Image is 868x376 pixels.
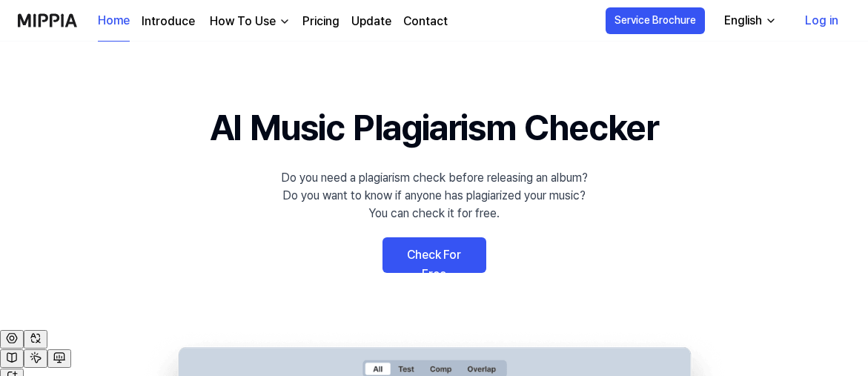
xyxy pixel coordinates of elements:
div: Do you need a plagiarism check before releasing an album? Do you want to know if anyone has plagi... [281,169,588,222]
button: Service Brochure [606,7,705,34]
a: Contact [403,13,448,30]
div: English [721,12,765,30]
button: How To Use [207,13,291,30]
a: Check For Free [382,237,486,273]
button: English [712,6,786,36]
a: Pricing [302,13,339,30]
div: How To Use [207,13,279,30]
a: Introduce [142,13,195,30]
a: Update [351,13,391,30]
a: Home [98,1,130,42]
img: down [279,16,291,27]
h1: AI Music Plagiarism Checker [210,101,658,154]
